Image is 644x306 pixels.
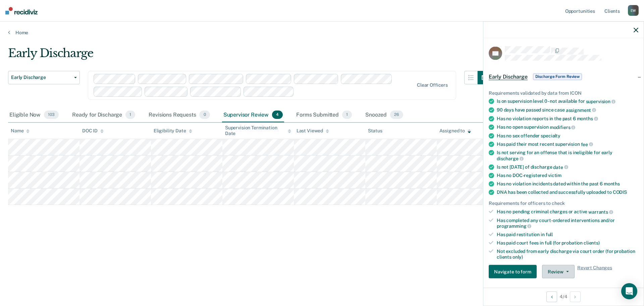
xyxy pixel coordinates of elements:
span: clients) [584,240,600,245]
button: Next Opportunity [570,291,581,302]
span: specialty [541,133,560,138]
span: discharge [497,156,524,161]
div: Has no DOC-registered [497,173,638,178]
div: Eligibility Date [154,128,192,134]
button: Navigate to form [489,265,537,278]
div: 4 / 4 [483,288,644,305]
div: E W [628,5,639,16]
div: Not excluded from early discharge via court order (for probation clients [497,248,638,260]
div: Early DischargeDischarge Form Review [483,66,644,87]
div: Ready for Discharge [71,108,137,123]
div: Snoozed [364,108,405,123]
div: Is not serving for an offense that is ineligible for early [497,150,638,161]
div: Eligible Now [8,108,60,123]
span: Revert Changes [577,265,612,278]
img: Recidiviz [5,7,38,14]
span: only) [513,254,523,259]
span: months [577,116,598,121]
div: Has paid restitution in [497,232,638,237]
span: 4 [272,111,283,119]
span: 26 [390,111,403,119]
span: warrants [588,209,613,214]
span: 1 [125,111,135,119]
a: Navigate to form link [489,265,539,278]
span: Early Discharge [489,73,528,80]
div: DNA has been collected and successfully uploaded to [497,189,638,195]
div: Has no violation reports in the past 6 [497,116,638,122]
div: Revisions Requests [147,108,211,123]
div: Status [368,128,382,134]
span: 1 [342,111,352,119]
div: Has no violation incidents dated within the past 6 [497,181,638,187]
div: Has paid court fees in full (for probation [497,240,638,246]
div: Open Intercom Messenger [621,283,637,299]
span: 103 [44,111,59,119]
div: Has paid their most recent supervision [497,141,638,147]
span: months [604,181,620,186]
button: Previous Opportunity [546,291,557,302]
span: supervision [586,99,615,104]
div: Early Discharge [8,46,491,65]
span: CODIS [613,189,627,195]
span: Discharge Form Review [533,73,582,80]
div: Has no open supervision [497,124,638,130]
div: Is on supervision level 0 - not available for [497,98,638,104]
span: modifiers [550,124,576,130]
div: DOC ID [82,128,104,134]
span: fee [581,141,593,147]
div: Assigned to [439,128,471,134]
div: Forms Submitted [295,108,353,123]
span: victim [548,173,561,178]
a: Home [8,30,636,36]
div: Has no pending criminal charges or active [497,209,638,215]
div: Requirements for officers to check [489,201,638,206]
button: Review [542,265,575,278]
div: 90 days have passed since case [497,107,638,113]
span: full [546,232,553,237]
div: Supervisor Review [222,108,284,123]
div: Supervision Termination Date [225,125,291,136]
div: Clear officers [417,82,448,88]
div: Name [11,128,30,134]
span: Early Discharge [11,75,71,80]
div: Last Viewed [297,128,329,134]
div: Is not [DATE] of discharge [497,164,638,170]
span: programming [497,223,531,229]
div: Has no sex offender [497,133,638,138]
div: Has completed any court-ordered interventions and/or [497,217,638,229]
div: Requirements validated by data from ICON [489,90,638,96]
span: date [553,164,568,170]
span: assignment [566,107,596,113]
span: 0 [199,111,210,119]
